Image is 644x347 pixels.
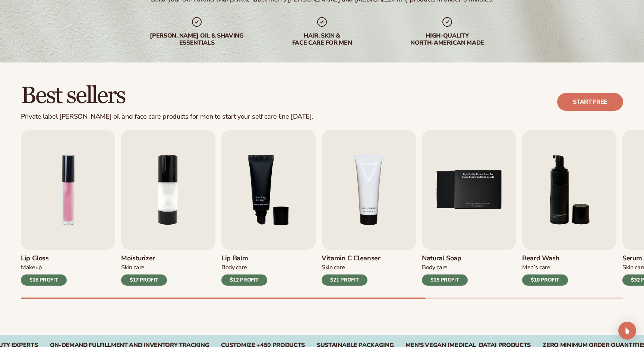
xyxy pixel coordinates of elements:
a: 5 / 9 [422,130,516,286]
div: Skin Care [322,264,381,272]
div: $17 PROFIT [121,274,167,286]
h3: Lip Gloss [21,254,67,263]
a: 3 / 9 [221,130,316,286]
a: 1 / 9 [21,130,115,286]
div: $10 PROFIT [522,274,568,286]
div: Skin Care [121,264,167,272]
h3: Natural Soap [422,254,468,263]
h2: Best sellers [21,83,313,108]
a: Start free [557,93,623,111]
div: $21 PROFIT [322,274,367,286]
div: Body Care [422,264,468,272]
div: Private label [PERSON_NAME] oil and face care products for men to start your self care line [DATE]. [21,113,313,121]
div: High-quality North-american made [400,32,495,46]
a: 4 / 9 [322,130,416,286]
a: 6 / 9 [522,130,616,286]
h3: Lip Balm [221,254,267,263]
div: Makeup [21,264,67,272]
div: $16 PROFIT [21,274,67,286]
div: Open Intercom Messenger [618,322,636,340]
div: $12 PROFIT [221,274,267,286]
div: Body Care [221,264,267,272]
h3: Beard Wash [522,254,568,263]
h3: Vitamin C Cleanser [322,254,381,263]
div: [PERSON_NAME] oil & shaving essentials [149,32,244,46]
div: hair, skin & face care for men [274,32,370,46]
a: 2 / 9 [121,130,215,286]
div: Men’s Care [522,264,568,272]
div: $15 PROFIT [422,274,468,286]
h3: Moisturizer [121,254,167,263]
